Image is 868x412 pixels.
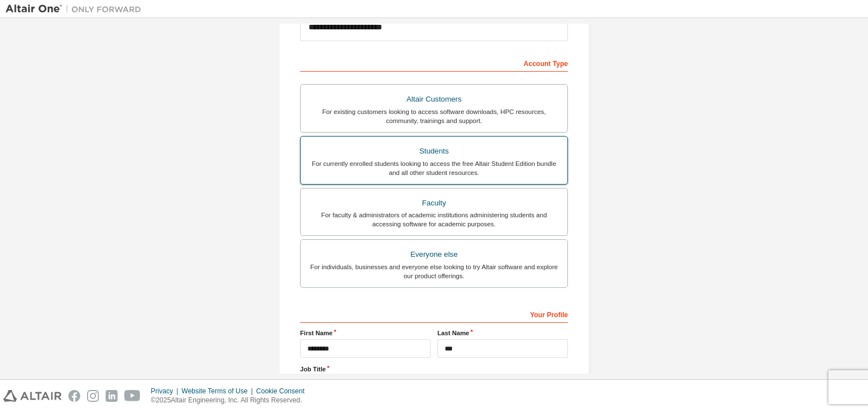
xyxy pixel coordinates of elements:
div: Students [307,143,561,159]
img: linkedin.svg [106,390,118,402]
img: facebook.svg [68,390,80,402]
div: Your Profile [300,305,568,323]
div: For individuals, businesses and everyone else looking to try Altair software and explore our prod... [307,262,561,280]
label: Last Name [437,328,568,338]
div: Account Type [300,54,568,72]
img: youtube.svg [124,390,141,402]
div: Everyone else [307,247,561,262]
img: altair_logo.svg [3,390,62,402]
img: Altair One [6,3,147,15]
div: Altair Customers [307,91,561,107]
img: instagram.svg [87,390,99,402]
div: For existing customers looking to access software downloads, HPC resources, community, trainings ... [307,107,561,125]
p: © 2025 Altair Engineering, Inc. All Rights Reserved. [151,396,311,405]
div: Privacy [151,387,181,396]
label: First Name [300,328,431,338]
div: For faculty & administrators of academic institutions administering students and accessing softwa... [307,211,561,229]
div: Cookie Consent [256,387,311,396]
label: Job Title [300,365,568,374]
div: For currently enrolled students looking to access the free Altair Student Edition bundle and all ... [307,159,561,177]
div: Faculty [307,195,561,211]
div: Website Terms of Use [181,387,256,396]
